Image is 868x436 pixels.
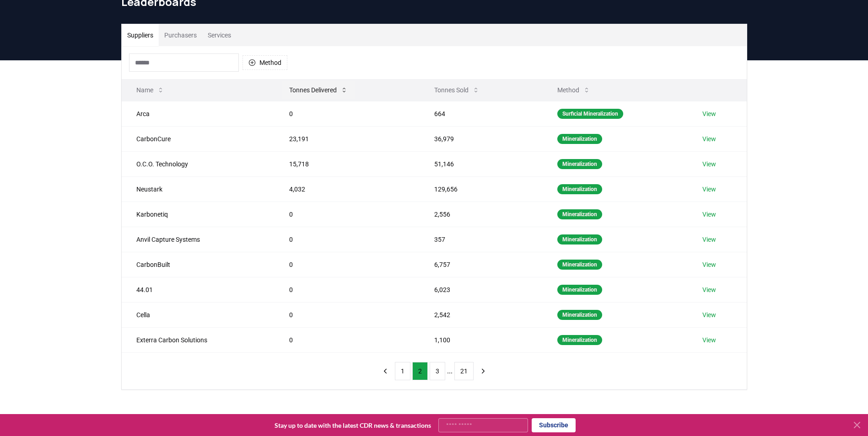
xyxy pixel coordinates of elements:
button: 1 [395,362,410,380]
a: View [702,185,716,194]
div: Mineralization [557,209,602,219]
td: Arca [122,101,275,126]
a: View [702,210,716,219]
td: 0 [275,327,420,352]
td: 0 [275,101,420,126]
td: Karbonetiq [122,202,275,227]
button: 21 [454,362,474,380]
td: 6,023 [420,277,543,302]
button: Method [550,81,598,99]
button: Tonnes Sold [427,81,487,99]
button: 3 [430,362,445,380]
td: 0 [275,202,420,227]
td: CarbonBuilt [122,252,275,277]
button: 2 [412,362,428,380]
td: Anvil Capture Systems [122,227,275,252]
div: Mineralization [557,134,602,144]
a: View [702,160,716,169]
button: next page [475,362,491,380]
a: View [702,335,716,345]
td: Neustark [122,176,275,202]
a: View [702,285,716,294]
button: previous page [377,362,393,380]
td: 664 [420,101,543,126]
td: Exterra Carbon Solutions [122,327,275,352]
td: 51,146 [420,151,543,176]
td: 23,191 [275,126,420,151]
button: Purchasers [159,24,202,46]
td: 2,556 [420,202,543,227]
a: View [702,310,716,319]
td: 0 [275,302,420,327]
td: 2,542 [420,302,543,327]
td: 357 [420,227,543,252]
button: Name [129,81,172,99]
td: 36,979 [420,126,543,151]
button: Services [202,24,237,46]
a: View [702,134,716,144]
div: Mineralization [557,159,602,169]
td: 44.01 [122,277,275,302]
button: Tonnes Delivered [282,81,355,99]
div: Surficial Mineralization [557,109,623,119]
td: 0 [275,252,420,277]
td: 129,656 [420,176,543,202]
td: CarbonCure [122,126,275,151]
td: 1,100 [420,327,543,352]
div: Mineralization [557,234,602,245]
div: Mineralization [557,285,602,295]
td: 15,718 [275,151,420,176]
a: View [702,109,716,118]
button: Suppliers [122,24,159,46]
div: Mineralization [557,310,602,320]
td: O.C.O. Technology [122,151,275,176]
td: 0 [275,277,420,302]
a: View [702,260,716,269]
td: 6,757 [420,252,543,277]
div: Mineralization [557,184,602,194]
div: Mineralization [557,335,602,345]
td: 4,032 [275,176,420,202]
div: Mineralization [557,260,602,270]
button: Method [243,55,287,70]
td: Cella [122,302,275,327]
li: ... [447,366,453,377]
a: View [702,235,716,244]
td: 0 [275,227,420,252]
